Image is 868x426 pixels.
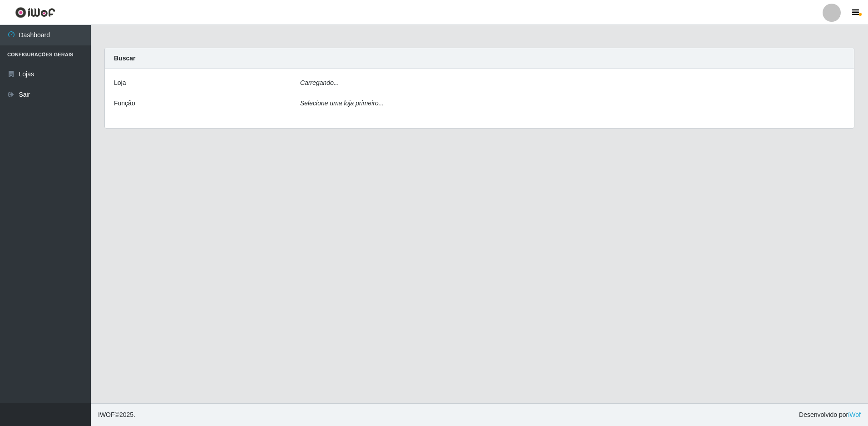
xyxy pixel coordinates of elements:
img: CoreUI Logo [15,7,55,18]
span: © 2025 . [98,410,135,420]
label: Função [114,99,135,108]
i: Carregando... [300,79,339,86]
strong: Buscar [114,54,135,62]
span: Desenvolvido por [799,410,861,420]
span: IWOF [98,411,115,418]
label: Loja [114,78,126,88]
i: Selecione uma loja primeiro... [300,99,384,107]
a: iWof [848,411,861,418]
